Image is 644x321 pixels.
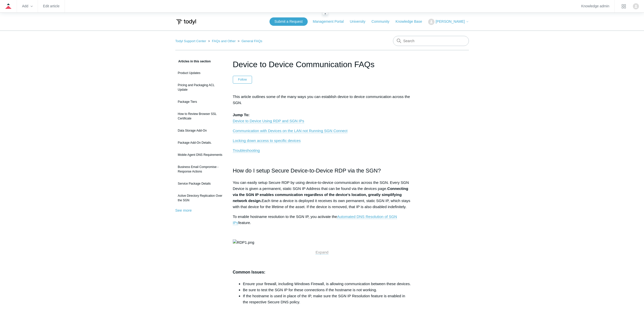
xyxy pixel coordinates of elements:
img: RDP1.png [233,239,254,245]
a: General FAQs [241,39,262,43]
button: Follow Article [233,76,252,83]
li: FAQs and Other [207,39,237,43]
a: Todyl Support Center [175,39,206,43]
a: Communication with Devices on the LAN not Running SGN Connect [233,129,348,133]
a: Device to Device Using RDP and SGN IPs [233,119,304,123]
button: [PERSON_NAME] [428,19,469,25]
a: FAQs and Other [212,39,236,43]
a: Data Storage Add-On [175,126,225,135]
a: Community [371,19,394,24]
a: Business Email Compromise - Response Actions [175,162,225,176]
a: See more [175,208,192,212]
li: General FAQs [237,39,262,43]
li: Be sure to test the SGN IP for these connections if the hostname is not working. [243,287,411,293]
p: To enable hostname resolution to the SGN IP, you activate the feature. [233,214,411,226]
a: Locking down access to specific devices [233,138,301,143]
strong: Connecting via the SGN IP enables communication regardless of the device's location, greatly simp... [233,186,408,203]
a: University [350,19,370,24]
a: Submit a Request [269,17,308,26]
a: Troubleshooting [233,148,260,153]
strong: Jump To: [233,113,250,117]
zd-hc-resizer: Guide navigation [322,12,328,15]
a: Pricing and Packaging ACL Update [175,80,225,94]
h1: Device to Device Communication FAQs [233,58,411,70]
a: Expand [316,250,328,255]
img: Todyl Support Center Help Center home page [175,17,197,27]
p: This article outlines some of the many ways you can establish device to device communication acro... [233,94,411,124]
zd-hc-trigger: Add [22,5,33,8]
a: Package Tiers [175,97,225,107]
input: Search [393,36,469,46]
h2: How do I setup Secure Device-to-Device RDP via the SGN? [233,157,411,175]
strong: Common Issues: [233,270,265,274]
li: Ensure your firewall, including Windows Firewall, is allowing communication between these devices. [243,281,411,287]
span: Articles in this section [175,60,211,63]
a: How to Review Browser SSL Certificate [175,109,225,123]
a: Knowledge admin [581,5,609,8]
span: Expand [316,250,328,254]
p: You can easily setup Secure RDP by using device-to-device communication across the SGN. Every SGN... [233,180,411,210]
img: user avatar [633,3,639,9]
li: If the hostname is used in place of the IP, make sure the SGN IP Resolution feature is enabled in... [243,293,411,305]
a: Mobile Agent DNS Requirements [175,150,225,160]
a: Package Add-On Details. [175,138,225,147]
zd-hc-trigger: Click your profile icon to open the profile menu [633,3,639,9]
span: [PERSON_NAME] [435,19,465,23]
li: Todyl Support Center [175,39,207,43]
a: Knowledge Base [396,19,427,24]
a: Management Portal [313,19,349,24]
a: Service Package Details [175,179,225,188]
a: Product Updates [175,68,225,78]
a: Edit article [43,5,59,8]
a: Active Directory Replication Over the SGN [175,191,225,205]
